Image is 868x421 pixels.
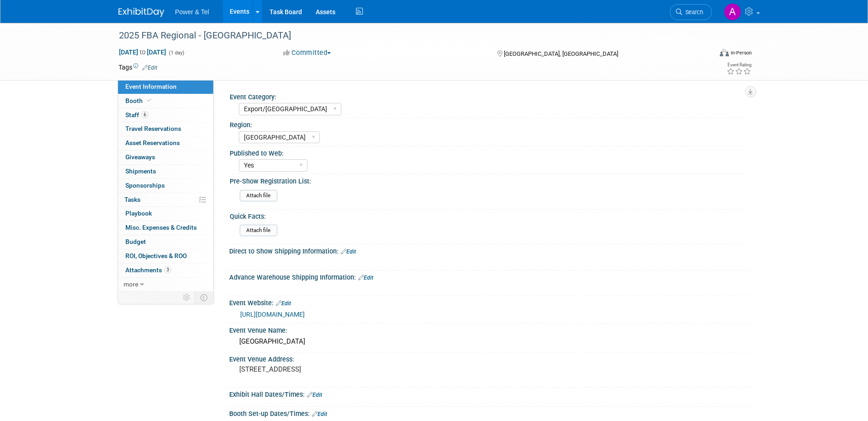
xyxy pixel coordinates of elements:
span: to [138,49,147,56]
a: Event Information [118,80,213,94]
span: Booth [125,97,153,104]
img: Format-Inperson.png [720,49,729,56]
a: Giveaways [118,151,213,164]
td: Tags [119,63,157,72]
a: Attachments3 [118,264,213,277]
a: Asset Reservations [118,136,213,150]
button: Committed [280,48,334,58]
a: more [118,278,213,291]
a: Edit [312,411,327,417]
div: In-Person [730,49,752,56]
div: Exhibit Hall Dates/Times: [229,388,750,399]
div: Region: [230,118,746,130]
span: Event Information [125,83,177,90]
div: Advance Warehouse Shipping Information: [229,270,750,282]
div: Event Venue Address: [229,352,750,364]
span: Playbook [125,210,152,217]
img: ExhibitDay [119,8,164,17]
a: Edit [276,300,291,307]
div: 2025 FBA Regional - [GEOGRAPHIC_DATA] [116,27,698,44]
i: Booth reservation complete [147,98,151,103]
span: 6 [141,111,148,118]
div: Event Category: [230,90,746,102]
span: Power & Tel [175,8,209,16]
div: Event Rating [727,63,751,67]
span: 3 [164,266,171,273]
td: Personalize Event Tab Strip [179,291,195,303]
span: (1 day) [168,50,184,56]
a: Booth [118,94,213,108]
span: Misc. Expenses & Credits [125,224,197,231]
img: Alina Dorion [724,3,741,21]
a: ROI, Objectives & ROO [118,249,213,263]
span: Travel Reservations [125,125,181,132]
a: Misc. Expenses & Credits [118,221,213,235]
span: Sponsorships [125,182,165,189]
a: Edit [341,248,356,255]
span: more [124,281,138,288]
div: [GEOGRAPHIC_DATA] [236,335,743,349]
a: Edit [358,275,373,281]
a: Edit [307,392,322,398]
a: Edit [142,65,157,71]
span: Asset Reservations [125,139,180,146]
span: Shipments [125,167,156,175]
a: Search [670,4,712,20]
span: Attachments [125,266,171,274]
span: [DATE] [DATE] [119,48,167,56]
td: Toggle Event Tabs [194,291,213,303]
pre: [STREET_ADDRESS] [239,365,436,373]
div: Pre-Show Registration List: [230,174,746,186]
div: Booth Set-up Dates/Times: [229,407,750,419]
a: Staff6 [118,108,213,122]
span: Search [682,9,703,16]
a: [URL][DOMAIN_NAME] [240,311,305,318]
span: Tasks [124,196,140,203]
a: Tasks [118,193,213,207]
span: [GEOGRAPHIC_DATA], [GEOGRAPHIC_DATA] [504,50,618,57]
div: Direct to Show Shipping Information: [229,244,750,256]
a: Travel Reservations [118,122,213,136]
div: Event Format [658,48,752,61]
div: Quick Facts: [230,210,746,221]
a: Playbook [118,207,213,221]
a: Budget [118,235,213,249]
span: Giveaways [125,153,155,161]
span: ROI, Objectives & ROO [125,252,187,259]
div: Event Website: [229,296,750,308]
a: Shipments [118,165,213,178]
div: Event Venue Name: [229,324,750,335]
span: Budget [125,238,146,245]
div: Published to Web: [230,146,746,158]
span: Staff [125,111,148,119]
a: Sponsorships [118,179,213,193]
